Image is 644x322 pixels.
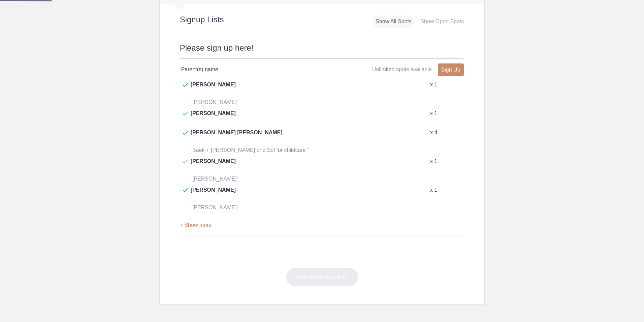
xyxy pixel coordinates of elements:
[191,157,236,173] span: [PERSON_NAME]
[191,186,236,202] span: [PERSON_NAME]
[183,131,188,135] img: Check dark green
[191,205,238,210] span: “[PERSON_NAME]”
[430,109,437,117] p: x 1
[191,81,236,97] span: [PERSON_NAME]
[438,63,464,76] a: Sign Up
[180,42,464,59] h2: Please sign up here!
[430,129,437,137] p: x 4
[191,129,283,145] span: [PERSON_NAME] [PERSON_NAME]
[183,83,188,87] img: Check dark green
[430,157,437,165] p: x 1
[430,81,437,89] p: x 1
[191,109,236,126] span: [PERSON_NAME]
[191,176,238,182] span: “[PERSON_NAME]”
[183,188,188,192] img: Check dark green
[160,15,268,25] h2: Signup Lists
[181,65,322,74] h4: Parent(s) name
[180,215,212,236] button: + Show more
[191,147,309,153] span: “Baek + [PERSON_NAME] and Sol for childcare ”
[372,66,432,72] span: Unlimited spots available
[191,99,238,105] span: “[PERSON_NAME]”
[418,16,466,28] div: Show Open Spots
[183,160,188,164] img: Check dark green
[183,112,188,116] img: Check dark green
[373,16,414,28] div: Show All Spots
[430,186,437,194] p: x 1
[286,268,358,287] button: Next: Review & Confirm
